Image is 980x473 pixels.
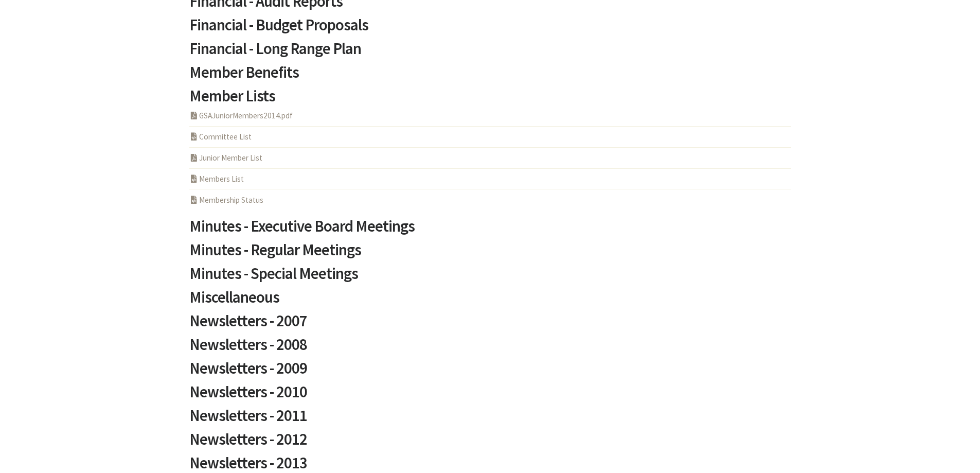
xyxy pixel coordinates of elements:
[189,360,791,384] a: Newsletters - 2009
[189,218,791,242] a: Minutes - Executive Board Meetings
[189,384,791,408] a: Newsletters - 2010
[189,431,791,455] a: Newsletters - 2012
[189,175,199,183] i: PHP Program
[189,132,252,142] a: Committee List
[189,153,262,163] a: Junior Member List
[189,196,199,204] i: PHP Program
[189,195,263,205] a: Membership Status
[189,289,791,313] a: Miscellaneous
[189,154,199,162] i: PDF Acrobat Document
[189,133,199,141] i: HTML Program
[189,111,293,120] a: GSAJuniorMembers2014.pdf
[189,313,791,337] a: Newsletters - 2007
[189,64,791,88] a: Member Benefits
[189,88,791,112] a: Member Lists
[189,174,244,184] a: Members List
[189,266,791,289] a: Minutes - Special Meetings
[189,17,791,41] a: Financial - Budget Proposals
[189,41,791,64] a: Financial - Long Range Plan
[189,408,791,431] a: Newsletters - 2011
[189,242,791,266] a: Minutes - Regular Meetings
[189,112,199,119] i: PDF Acrobat Document
[189,337,791,360] a: Newsletters - 2008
